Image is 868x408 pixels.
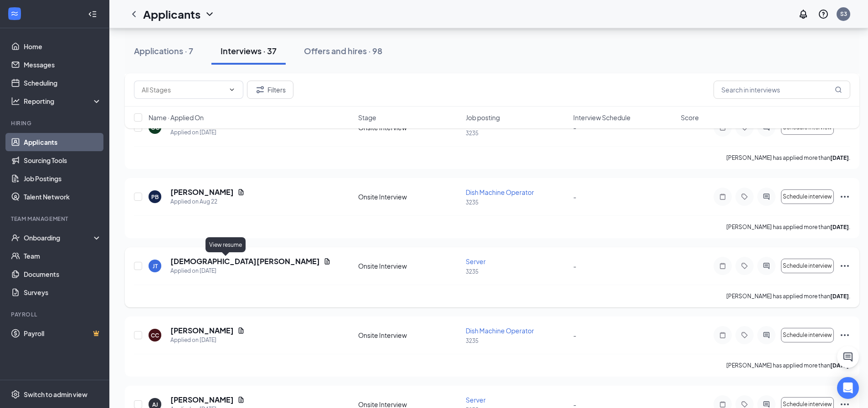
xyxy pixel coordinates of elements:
input: All Stages [142,85,225,95]
span: Dish Machine Operator [466,188,534,196]
div: Hiring [11,119,100,127]
div: CC [151,331,159,339]
h5: [PERSON_NAME] [170,395,234,405]
div: Applications · 7 [134,45,193,56]
div: Interviews · 37 [221,45,277,56]
a: PayrollCrown [24,324,102,342]
div: Switch to admin view [24,390,87,399]
svg: Ellipses [839,191,850,202]
span: Name · Applied On [149,113,204,122]
svg: Settings [11,390,20,399]
p: 3235 [466,199,568,206]
span: Stage [358,113,376,122]
div: PB [151,193,159,201]
b: [DATE] [830,224,849,230]
svg: Document [237,189,245,196]
div: Applied on [DATE] [170,266,331,275]
svg: Note [717,401,728,408]
svg: UserCheck [11,233,20,242]
p: [PERSON_NAME] has applied more than . [726,154,850,162]
span: Schedule interview [783,401,832,408]
span: Server [466,396,486,404]
a: Job Postings [24,169,102,188]
a: Applicants [24,133,102,151]
span: - [573,331,576,339]
svg: Note [717,262,728,270]
a: Scheduling [24,74,102,92]
p: 3235 [466,268,568,275]
svg: Tag [739,193,750,200]
div: Onsite Interview [358,192,460,201]
svg: Analysis [11,97,20,106]
p: [PERSON_NAME] has applied more than . [726,362,850,369]
input: Search in interviews [714,81,850,99]
svg: ActiveChat [761,401,772,408]
b: [DATE] [830,362,849,369]
b: [DATE] [830,154,849,161]
a: Sourcing Tools [24,151,102,169]
span: Server [466,257,486,265]
div: Payroll [11,311,100,318]
span: - [573,262,576,270]
svg: ChevronDown [228,86,236,93]
h5: [PERSON_NAME] [170,326,234,336]
a: Documents [24,265,102,283]
svg: Note [717,193,728,200]
div: JT [153,262,158,270]
span: Interview Schedule [573,113,631,122]
div: Open Intercom Messenger [837,377,859,399]
button: Filter Filters [247,81,293,99]
svg: ActiveChat [761,193,772,200]
a: Team [24,247,102,265]
div: Applied on [DATE] [170,336,245,345]
svg: WorkstreamLogo [10,9,19,18]
span: Schedule interview [783,263,832,269]
b: [DATE] [830,293,849,300]
svg: Notifications [798,9,809,20]
p: 3235 [466,337,568,345]
button: Schedule interview [781,259,834,273]
div: Reporting [24,97,102,106]
svg: Note [717,331,728,339]
svg: QuestionInfo [818,9,829,20]
svg: Tag [739,401,750,408]
svg: Document [324,258,331,265]
div: Onboarding [24,233,94,242]
svg: Document [237,327,245,334]
span: - [573,193,576,201]
span: Job posting [466,113,500,122]
h5: [DEMOGRAPHIC_DATA][PERSON_NAME] [170,256,320,266]
span: Dish Machine Operator [466,326,534,335]
svg: MagnifyingGlass [835,86,842,93]
div: View resume [205,237,246,252]
button: Schedule interview [781,189,834,204]
a: Home [24,37,102,56]
svg: Ellipses [839,260,850,271]
svg: ChatActive [842,352,853,362]
p: [PERSON_NAME] has applied more than . [726,292,850,300]
div: Team Management [11,215,100,223]
svg: ActiveChat [761,262,772,270]
div: Applied on Aug 22 [170,197,245,206]
svg: ChevronDown [204,9,215,20]
svg: ChevronLeft [128,9,139,20]
span: Schedule interview [783,332,832,338]
a: Messages [24,56,102,74]
div: Offers and hires · 98 [304,45,382,56]
svg: Tag [739,331,750,339]
svg: Collapse [88,10,97,19]
span: Score [681,113,699,122]
h1: Applicants [143,6,200,22]
button: ChatActive [837,346,859,368]
a: Surveys [24,283,102,301]
div: S3 [840,10,847,18]
svg: ActiveChat [761,331,772,339]
h5: [PERSON_NAME] [170,187,234,197]
span: Schedule interview [783,194,832,200]
div: Onsite Interview [358,261,460,270]
p: [PERSON_NAME] has applied more than . [726,223,850,231]
button: Schedule interview [781,328,834,342]
svg: Filter [255,84,266,95]
svg: Tag [739,262,750,270]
